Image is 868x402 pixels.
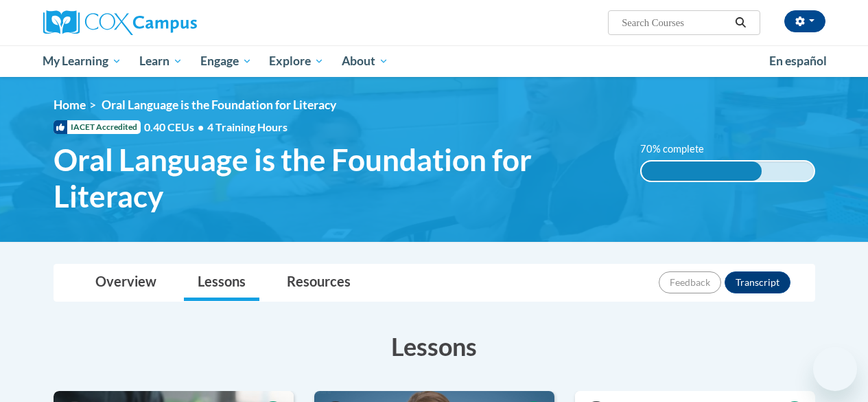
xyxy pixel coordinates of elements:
[260,45,333,77] a: Explore
[273,265,364,301] a: Resources
[43,53,121,69] span: My Learning
[34,45,131,77] a: My Learning
[198,120,204,133] span: •
[54,120,141,134] span: IACET Accredited
[82,265,170,301] a: Overview
[769,54,827,68] span: En español
[102,98,336,112] span: Oral Language is the Foundation for Literacy
[139,53,183,69] span: Learn
[760,47,836,76] a: En español
[725,271,790,293] button: Transcript
[191,45,261,77] a: Engage
[200,53,252,69] span: Engage
[54,329,815,364] h3: Lessons
[54,142,620,214] span: Oral Language is the Foundation for Literacy
[730,14,751,31] button: Search
[33,45,836,77] div: Main menu
[43,10,197,35] img: Cox Campus
[640,142,719,157] label: 70% complete
[784,10,825,32] button: Account Settings
[620,14,730,31] input: Search Courses
[642,161,762,181] div: 70% complete
[144,120,207,135] span: 0.40 CEUs
[54,98,86,112] a: Home
[184,265,259,301] a: Lessons
[342,53,388,69] span: About
[333,45,397,77] a: About
[813,347,857,391] iframe: Button to launch messaging window
[207,120,288,133] span: 4 Training Hours
[130,45,191,77] a: Learn
[43,10,290,35] a: Cox Campus
[269,53,324,69] span: Explore
[659,271,721,293] button: Feedback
